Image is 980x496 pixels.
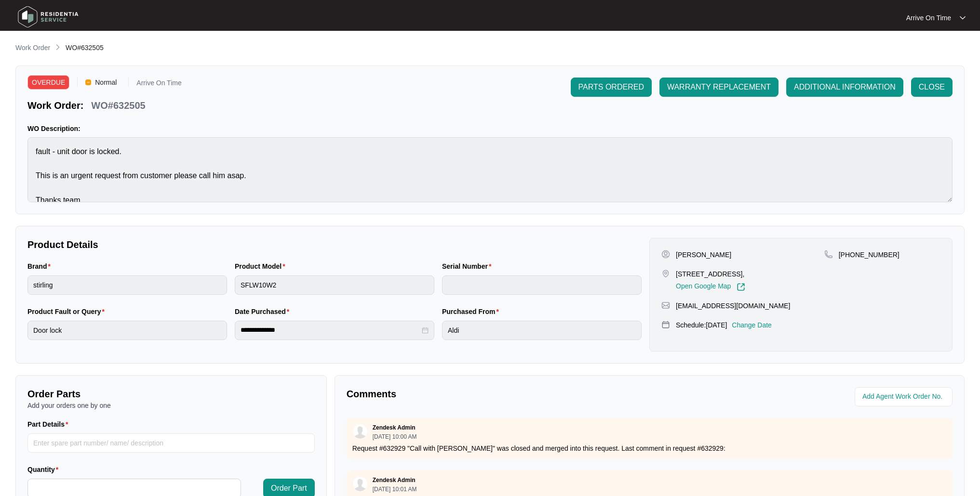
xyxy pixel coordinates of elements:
[960,15,966,20] img: dropdown arrow
[353,424,367,439] img: user.svg
[27,321,227,340] input: Product Fault or Query
[15,43,50,52] p: Work Order
[373,424,416,431] p: Zendesk Admin
[906,13,951,23] p: Arrive On Time
[347,387,643,401] p: Comments
[794,81,896,93] span: ADDITIONAL INFORMATION
[27,465,62,474] label: Quantity
[27,75,69,90] span: OVERDUE
[442,261,495,271] label: Serial Number
[442,307,503,316] label: Purchased From
[353,477,367,491] img: user.svg
[27,99,83,112] p: Work Order:
[373,486,417,492] p: [DATE] 10:01 AM
[373,476,416,484] p: Zendesk Admin
[737,283,745,291] img: Link-External
[839,250,899,260] p: [PHONE_NUMBER]
[661,320,670,329] img: map-pin
[235,307,293,316] label: Date Purchased
[919,81,945,93] span: CLOSE
[661,301,670,310] img: map-pin
[824,250,833,259] img: map-pin
[27,261,54,271] label: Brand
[66,44,104,52] span: WO#632505
[661,250,670,259] img: user-pin
[27,419,72,429] label: Part Details
[442,275,642,295] input: Serial Number
[27,401,315,410] p: Add your orders one by one
[571,78,652,97] button: PARTS ORDERED
[676,301,790,311] p: [EMAIL_ADDRESS][DOMAIN_NAME]
[27,387,315,401] p: Order Parts
[659,78,779,97] button: WARRANTY REPLACEMENT
[676,320,727,330] p: Schedule: [DATE]
[667,81,771,93] span: WARRANTY REPLACEMENT
[786,78,903,97] button: ADDITIONAL INFORMATION
[732,320,772,330] p: Change Date
[578,81,644,93] span: PARTS ORDERED
[27,433,315,453] input: Part Details
[352,444,947,453] p: Request #632929 "Call with [PERSON_NAME]" was closed and merged into this request. Last comment i...
[27,307,108,316] label: Product Fault or Query
[661,269,670,278] img: map-pin
[235,275,434,295] input: Product Model
[862,391,947,403] input: Add Agent Work Order No.
[13,43,52,53] a: Work Order
[235,261,289,271] label: Product Model
[676,269,745,279] p: [STREET_ADDRESS],
[91,75,121,90] span: Normal
[27,137,953,202] textarea: fault - unit door is locked. This is an urgent request from customer please call him asap. Thanks...
[442,321,642,340] input: Purchased From
[27,124,953,133] p: WO Description:
[27,275,227,295] input: Brand
[911,78,953,97] button: CLOSE
[91,99,145,112] p: WO#632505
[271,483,307,494] span: Order Part
[27,238,642,251] p: Product Details
[676,283,745,291] a: Open Google Map
[676,250,731,260] p: [PERSON_NAME]
[241,325,420,335] input: Date Purchased
[54,43,62,51] img: chevron-right
[373,434,417,440] p: [DATE] 10:00 AM
[136,79,181,90] p: Arrive On Time
[14,2,82,31] img: residentia service logo
[85,79,91,85] img: Vercel Logo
